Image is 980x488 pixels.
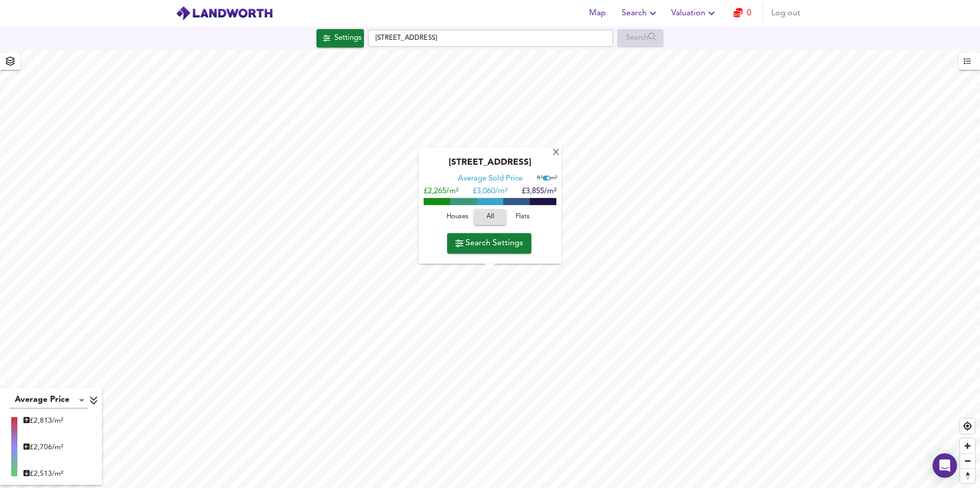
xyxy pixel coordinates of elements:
[176,6,273,21] img: logo
[509,212,536,223] span: Flats
[441,210,474,225] button: Houses
[316,29,364,47] div: Click to configure Search Settings
[960,468,975,483] button: Reset bearing to north
[23,416,63,426] div: £ 2,813/m²
[455,236,523,250] span: Search Settings
[617,29,664,47] div: Enable a Source before running a Search
[424,188,458,196] span: £2,265/m²
[424,158,556,174] div: [STREET_ADDRESS]
[551,176,557,182] span: m²
[474,210,506,225] button: All
[671,6,718,20] span: Valuation
[733,6,751,20] a: 0
[618,3,663,23] button: Search
[960,419,975,433] button: Find my location
[552,148,560,158] div: X
[506,210,539,225] button: Flats
[960,439,975,453] button: Zoom in
[316,29,364,47] button: Settings
[960,453,975,468] button: Zoom out
[771,6,800,20] span: Log out
[368,30,613,47] input: Enter a location...
[726,3,758,23] button: 0
[9,392,88,408] div: Average Price
[537,176,543,182] span: ft²
[622,6,659,20] span: Search
[458,174,523,185] div: Average Sold Price
[933,453,957,478] div: Open Intercom Messenger
[522,188,556,196] span: £3,855/m²
[334,32,361,45] div: Settings
[479,212,501,223] span: All
[473,188,507,196] span: £ 3,060/m²
[23,442,63,452] div: £ 2,706/m²
[767,3,804,23] button: Log out
[585,6,609,20] span: Map
[23,469,63,479] div: £ 2,513/m²
[581,3,614,23] button: Map
[444,212,471,223] span: Houses
[960,469,975,483] span: Reset bearing to north
[960,454,975,468] span: Zoom out
[447,233,531,253] button: Search Settings
[667,3,722,23] button: Valuation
